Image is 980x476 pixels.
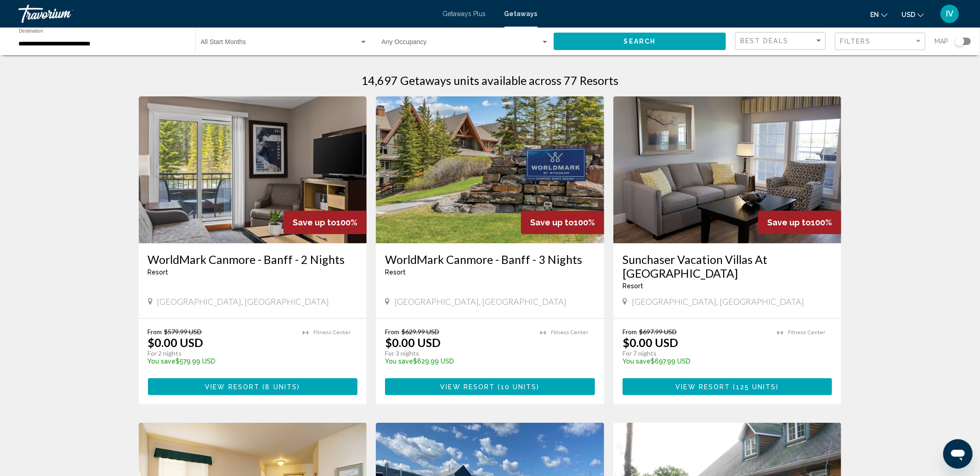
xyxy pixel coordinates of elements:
[551,330,588,336] span: Fitness Center
[495,383,539,391] span: ( )
[623,378,833,395] button: View Resort(125 units)
[767,218,811,227] span: Save up to
[623,358,768,365] p: $697.99 USD
[148,336,204,349] p: $0.00 USD
[901,8,924,21] button: Change currency
[788,330,825,336] span: Fitness Center
[18,5,434,23] a: Travorium
[266,383,298,391] span: 8 units
[740,37,788,45] span: Best Deals
[740,37,823,45] mat-select: Sort by
[623,349,768,358] p: For 7 nights
[554,33,726,50] button: Search
[148,358,176,365] span: You save
[157,297,329,307] span: [GEOGRAPHIC_DATA], [GEOGRAPHIC_DATA]
[293,218,336,227] span: Save up to
[164,328,202,336] span: $579.99 USD
[148,252,358,266] a: WorldMark Canmore - Banff - 2 Nights
[632,297,804,307] span: [GEOGRAPHIC_DATA], [GEOGRAPHIC_DATA]
[205,383,260,391] span: View Resort
[870,8,888,21] button: Change language
[901,11,915,18] span: USD
[835,32,925,51] button: Filter
[623,328,637,336] span: From
[376,96,604,243] img: A408E01X.jpg
[385,336,441,349] p: $0.00 USD
[385,378,595,395] button: View Resort(10 units)
[935,35,948,48] span: Map
[148,269,169,276] span: Resort
[758,211,841,234] div: 100%
[521,211,604,234] div: 100%
[840,38,871,45] span: Filters
[675,383,730,391] span: View Resort
[385,328,399,336] span: From
[504,10,538,17] a: Getaways
[613,96,842,243] img: C521I01X.jpg
[736,383,776,391] span: 125 units
[394,297,566,307] span: [GEOGRAPHIC_DATA], [GEOGRAPHIC_DATA]
[283,211,367,234] div: 100%
[139,96,367,243] img: A408I01X.jpg
[148,328,162,336] span: From
[938,4,962,23] button: User Menu
[624,38,656,45] span: Search
[623,358,651,365] span: You save
[530,218,574,227] span: Save up to
[313,330,351,336] span: Fitness Center
[385,252,595,266] a: WorldMark Canmore - Banff - 3 Nights
[946,9,953,18] span: IV
[731,383,779,391] span: ( )
[623,336,678,349] p: $0.00 USD
[501,383,537,391] span: 10 units
[148,349,294,358] p: For 2 nights
[385,358,531,365] p: $629.99 USD
[385,269,406,276] span: Resort
[440,383,495,391] span: View Resort
[362,73,619,87] h1: 14,697 Getaways units available across 77 Resorts
[148,358,294,365] p: $579.99 USD
[148,378,358,395] button: View Resort(8 units)
[943,439,973,469] iframe: Кнопка запуска окна обмена сообщениями
[870,11,879,18] span: en
[260,383,300,391] span: ( )
[639,328,677,336] span: $697.99 USD
[623,282,643,290] span: Resort
[443,10,486,17] a: Getaways Plus
[385,349,531,358] p: For 3 nights
[385,358,413,365] span: You save
[402,328,439,336] span: $629.99 USD
[623,252,833,280] a: Sunchaser Vacation Villas At [GEOGRAPHIC_DATA]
